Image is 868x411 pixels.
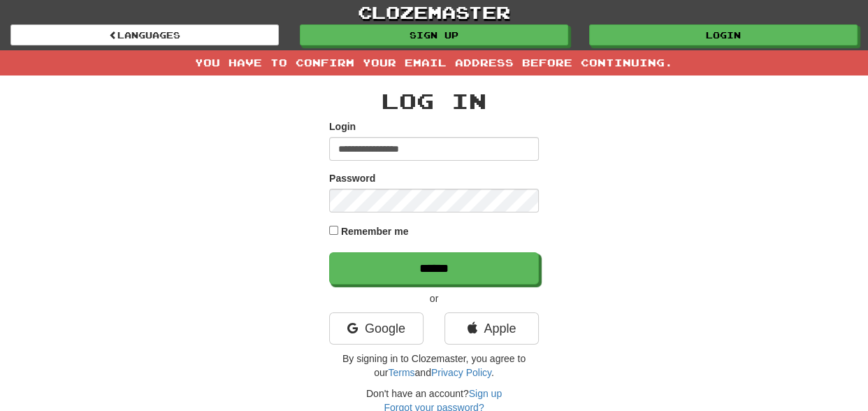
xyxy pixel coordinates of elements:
h2: Log In [329,89,539,113]
a: Login [589,24,858,45]
a: Sign up [469,388,502,399]
label: Remember me [341,224,409,238]
label: Login [329,120,356,134]
a: Google [329,312,424,345]
a: Sign up [300,24,568,45]
a: Apple [444,312,539,345]
a: Privacy Policy [431,367,491,378]
a: Languages [10,24,279,45]
label: Password [329,171,375,185]
p: or [329,291,539,305]
a: Terms [388,367,414,378]
p: By signing in to Clozemaster, you agree to our and . [329,352,539,380]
